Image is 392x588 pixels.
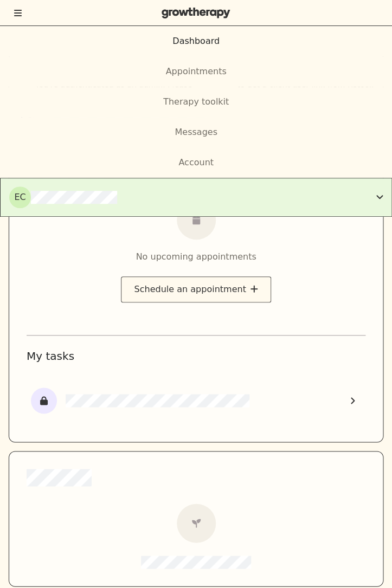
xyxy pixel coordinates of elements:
[9,186,31,208] div: EC
[13,8,23,18] button: Toggle menu
[121,276,271,302] button: Schedule an appointment
[172,35,220,48] div: Dashboard
[165,65,226,78] div: Appointments
[136,250,256,263] div: No upcoming appointments
[163,95,229,108] div: Therapy toolkit
[175,126,217,139] div: Messages
[162,8,230,18] img: Grow Therapy logo
[27,348,365,364] h1: My tasks
[178,156,214,169] div: Account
